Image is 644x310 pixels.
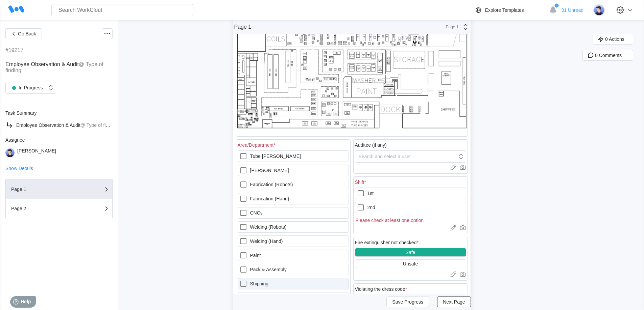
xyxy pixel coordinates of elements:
a: Employee Observation & Audit@ Type of finding [5,121,113,129]
span: 0 Actions [605,37,624,41]
div: Fire extinguisher not checked [355,240,419,245]
span: Next Page [443,300,465,304]
button: Page 2 [5,199,113,218]
label: Shipping [238,278,349,289]
img: user-5.png [593,4,605,16]
mark: @ Type of finding [5,61,103,73]
a: Explore Templates [474,6,546,14]
div: In Progress [9,83,43,92]
button: Go Back [5,28,42,39]
label: 1st [355,188,466,199]
label: Fabrication (Robots) [238,179,349,190]
span: Save Progress [392,300,423,304]
div: #19217 [5,47,23,53]
div: [PERSON_NAME] [17,148,56,157]
label: [PERSON_NAME] [238,165,349,176]
button: Show Details [5,166,33,171]
div: Explore Templates [485,7,524,13]
span: 31 Unread [562,7,583,13]
label: Pack & Assembly [238,264,349,275]
label: CNCs [238,207,349,219]
label: 2nd [355,202,466,213]
button: 0 Comments [582,50,633,61]
div: Violating the dress code [355,286,407,292]
div: Unsafe [403,261,418,266]
label: Welding (Hand) [238,235,349,247]
img: user-5.png [5,148,15,157]
span: Employee Observation & Audit [16,122,80,128]
div: Page 1 [442,25,459,29]
button: Save Progress [386,297,429,307]
label: Welding (Robots) [238,221,349,233]
mark: @ Type of finding [80,122,117,128]
span: Employee Observation & Audit [5,61,79,67]
label: Paint [238,250,349,261]
label: Fabrication (Hand) [238,193,349,204]
div: Search and select a user [359,154,411,159]
span: Go Back [18,31,36,36]
div: Please check at least one option [355,216,466,223]
div: Task Summary [5,110,113,116]
label: Offices [238,292,349,304]
label: Tube [PERSON_NAME] [238,150,349,162]
div: Shift [355,179,366,185]
div: Page 2 [11,206,79,211]
button: Page 1 [5,179,113,199]
input: Search WorkClout [51,4,193,16]
div: Page 1 [11,187,79,192]
div: Auditee (if any) [355,142,387,148]
button: 0 Actions [593,34,633,45]
div: Area/Department [238,142,276,148]
div: Assignee [5,137,113,143]
div: Page 1 [234,24,252,30]
div: Safe [406,250,415,255]
span: 0 Comments [595,53,622,58]
button: Next Page [437,297,471,307]
img: PlantLayout.jpg [236,25,468,136]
